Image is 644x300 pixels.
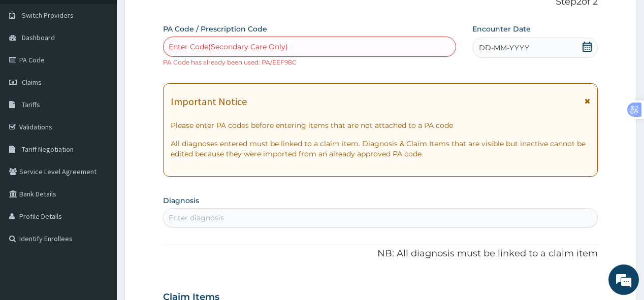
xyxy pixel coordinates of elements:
p: All diagnoses entered must be linked to a claim item. Diagnosis & Claim Items that are visible bu... [171,139,590,159]
span: We're online! [59,87,140,189]
h1: Important Notice [171,96,247,107]
div: Chat with us now [53,57,171,70]
img: d_794563401_company_1708531726252_794563401 [19,51,41,76]
span: DD-MM-YYYY [479,43,529,53]
small: PA Code has already been used: PA/EEF98C [163,58,297,66]
textarea: Type your message and hit 'Enter' [5,195,194,231]
div: Minimize live chat window [167,5,191,29]
span: Switch Providers [22,11,74,20]
div: Enter Code(Secondary Care Only) [169,42,288,52]
span: Tariffs [22,100,40,109]
span: Tariff Negotiation [22,145,74,154]
span: Claims [22,78,42,87]
span: Dashboard [22,33,55,42]
label: Diagnosis [163,195,199,206]
label: Encounter Date [472,24,531,34]
div: Enter diagnosis [169,213,224,223]
p: NB: All diagnosis must be linked to a claim item [163,247,597,260]
p: Please enter PA codes before entering items that are not attached to a PA code [171,120,590,130]
label: PA Code / Prescription Code [163,24,267,34]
